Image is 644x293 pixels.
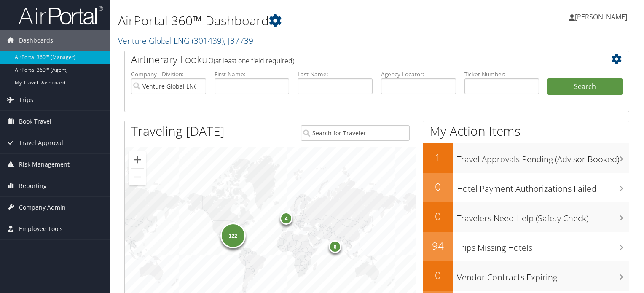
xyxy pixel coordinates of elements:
h2: 0 [423,180,453,194]
div: 6 [329,240,341,253]
span: (at least one field required) [214,56,294,65]
button: Zoom in [129,151,146,168]
h2: 1 [423,150,453,164]
a: 1Travel Approvals Pending (Advisor Booked) [423,143,629,173]
div: 122 [220,223,246,248]
h3: Hotel Payment Authorizations Failed [457,179,629,195]
h1: My Action Items [423,122,629,140]
h2: 0 [423,268,453,282]
span: Risk Management [19,154,70,175]
button: Zoom out [129,169,146,185]
h3: Travel Approvals Pending (Advisor Booked) [457,149,629,165]
img: airportal-logo.png [19,5,103,25]
span: ( 301439 ) [192,35,224,46]
span: Employee Tools [19,218,63,239]
span: Company Admin [19,197,66,218]
h2: Airtinerary Lookup [131,52,580,67]
input: Search for Traveler [301,125,410,141]
span: [PERSON_NAME] [575,12,627,22]
label: First Name: [215,70,290,78]
h3: Trips Missing Hotels [457,238,629,254]
label: Last Name: [298,70,373,78]
button: Search [547,78,623,95]
span: Dashboards [19,30,53,51]
span: Trips [19,89,33,110]
a: [PERSON_NAME] [569,4,636,30]
a: Venture Global LNG [118,35,256,46]
label: Ticket Number: [464,70,539,78]
label: Agency Locator: [381,70,456,78]
h3: Travelers Need Help (Safety Check) [457,208,629,224]
a: 0Travelers Need Help (Safety Check) [423,202,629,232]
span: Travel Approval [19,132,63,153]
a: 0Hotel Payment Authorizations Failed [423,173,629,202]
span: , [ 37739 ] [224,35,256,46]
span: Reporting [19,175,47,196]
a: 0Vendor Contracts Expiring [423,261,629,291]
h1: AirPortal 360™ Dashboard [118,12,463,30]
h2: 94 [423,239,453,253]
h1: Traveling [DATE] [131,122,225,140]
div: 4 [280,212,292,224]
label: Company - Division: [131,70,206,78]
h2: 0 [423,209,453,223]
a: 94Trips Missing Hotels [423,232,629,261]
h3: Vendor Contracts Expiring [457,267,629,283]
span: Book Travel [19,111,51,132]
